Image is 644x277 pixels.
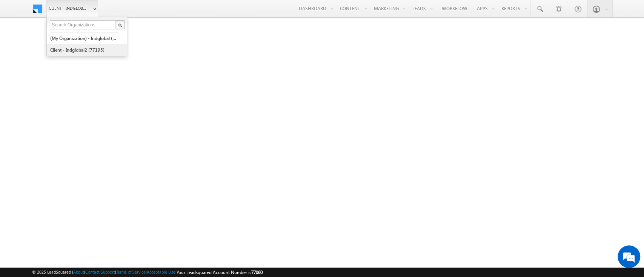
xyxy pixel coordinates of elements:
textarea: Type your message and hit 'Enter' [10,70,138,211]
a: Client - indglobal2 (77195) [50,44,119,56]
a: Acceptable Use [147,269,175,274]
div: Minimize live chat window [124,4,142,22]
img: Search [118,23,122,27]
img: d_60004797649_company_0_60004797649 [13,40,32,49]
input: Search Organizations [50,20,116,29]
a: Contact Support [85,269,115,274]
a: Terms of Service [116,269,146,274]
div: Chat with us now [39,40,127,49]
span: Your Leadsquared Account Number is [177,269,263,275]
a: (My Organization) - indglobal (48060) [50,32,119,44]
em: Start Chat [103,218,137,228]
span: © 2025 LeadSquared | | | | | [32,269,263,276]
span: Client - indglobal1 (77060) [49,5,88,12]
a: About [73,269,84,274]
span: 77060 [251,269,263,275]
